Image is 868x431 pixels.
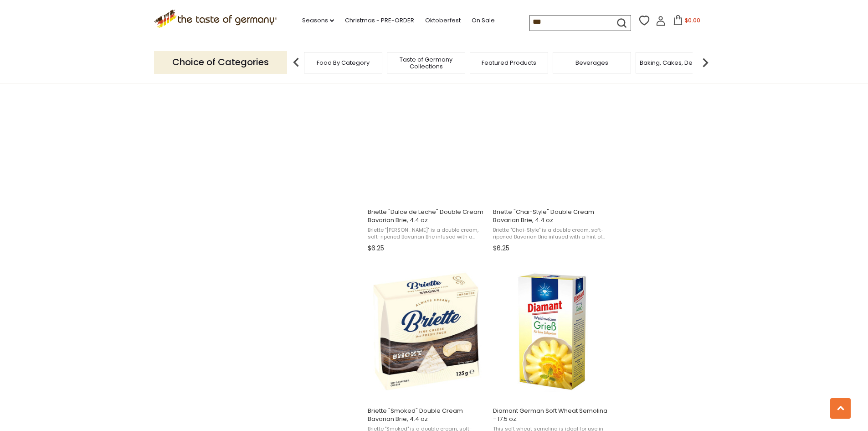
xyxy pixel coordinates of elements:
a: Seasons [302,16,334,26]
a: Beverages [575,59,608,66]
img: Diamant German Soft Wheat Semolina - 17.5 oz. [492,271,612,392]
span: Briette "[PERSON_NAME]" is a double cream, soft-ripened Bavarian Brie infused with a savory-sweet... [368,227,486,241]
span: Briette "Chai-Style" Double Cream Bavarian Brie, 4.4 oz [493,208,611,224]
a: Oktoberfest [425,16,461,26]
a: Baking, Cakes, Desserts [640,59,710,66]
img: previous arrow [287,53,305,72]
a: Christmas - PRE-ORDER [345,16,414,26]
img: Briette "Chai-Style" Double Cream Bavarian Brie, 4.4 oz [492,72,612,193]
a: Featured Products [482,59,536,66]
span: Briette "Smoked" Double Cream Bavarian Brie, 4.4 oz [368,407,486,423]
span: Briette "Chai-Style" is a double cream, soft-ripened Bavarian Brie infused with a hint of chai te... [493,227,611,241]
a: Food By Category [317,59,370,66]
button: $0.00 [668,15,706,29]
span: $0.00 [685,16,700,24]
span: $6.25 [368,244,384,253]
img: Briette "Dulce de Leche" Double Cream Bavarian Brie, 4.4 oz [366,72,487,193]
p: Choice of Categories [154,51,287,73]
span: $6.25 [493,244,509,253]
span: Diamant German Soft Wheat Semolina - 17.5 oz. [493,407,611,423]
img: next arrow [696,53,714,72]
a: Briette [492,64,612,256]
a: On Sale [472,16,495,26]
a: Taste of Germany Collections [390,56,462,70]
span: Briette "Dulce de Leche" Double Cream Bavarian Brie, 4.4 oz [368,208,486,224]
img: Briette "Smoked" Double Cream Bavarian Brie, 4.4 oz [366,271,487,392]
a: Briette [366,64,487,256]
